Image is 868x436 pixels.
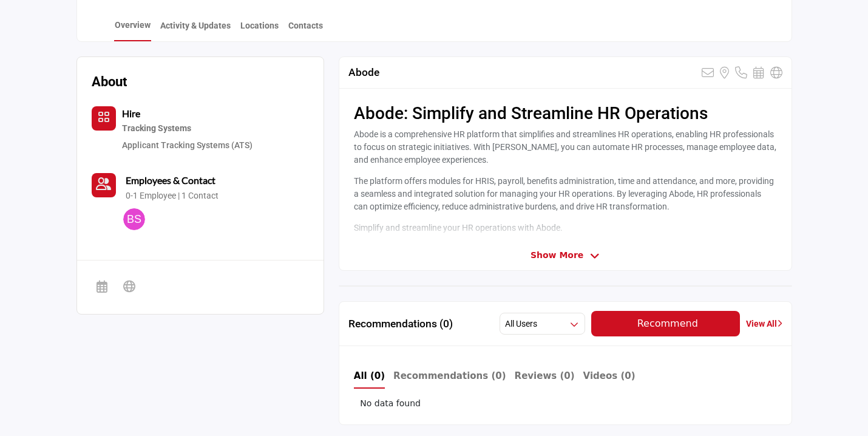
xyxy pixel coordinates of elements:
[122,121,253,137] div: Systems for tracking and managing candidate applications, interviews, and onboarding processes.
[348,318,453,330] h2: Recommendations (0)
[122,109,140,119] a: Hire
[126,190,219,202] a: 0-1 Employee | 1 Contact
[122,107,140,119] b: Hire
[746,318,782,330] a: View All
[126,173,215,188] a: Employees & Contact
[114,19,151,41] a: Overview
[92,173,116,197] button: Contact-Employee Icon
[354,222,777,234] p: Simplify and streamline your HR operations with Abode.
[160,19,231,41] a: Activity & Updates
[393,370,506,381] b: Recommendations (0)
[531,249,583,262] span: Show More
[92,173,116,197] a: Link of redirect to contact page
[122,140,253,150] a: Applicant Tracking Systems (ATS)
[354,128,777,166] p: Abode is a comprehensive HR platform that simplifies and streamlines HR operations, enabling HR p...
[354,370,385,381] b: All (0)
[591,311,740,336] button: Recommend
[92,106,116,131] button: Category Icon
[240,19,279,41] a: Locations
[354,175,777,213] p: The platform offers modules for HRIS, payroll, benefits administration, time and attendance, and ...
[505,318,537,330] h2: All Users
[583,370,636,381] b: Videos (0)
[123,208,145,230] img: Ben S.
[122,121,253,137] a: Tracking Systems
[92,72,127,92] h2: About
[288,19,324,41] a: Contacts
[360,397,421,410] span: No data found
[348,66,379,79] h2: Abode
[126,174,215,186] b: Employees & Contact
[500,313,585,335] button: All Users
[637,318,698,329] span: Recommend
[354,103,777,124] h2: Abode: Simplify and Streamline HR Operations
[515,370,575,381] b: Reviews (0)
